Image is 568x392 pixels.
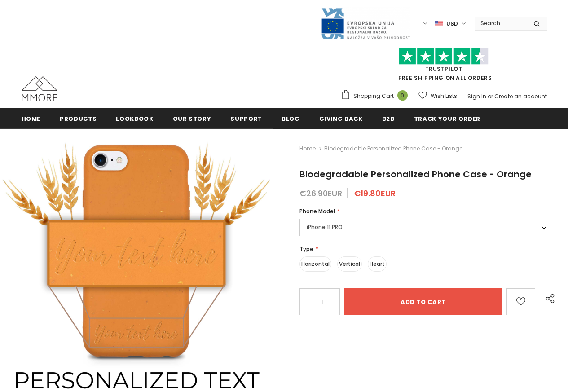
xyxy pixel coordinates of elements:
[341,52,547,82] span: FREE SHIPPING ON ALL ORDERS
[435,20,443,27] img: USD
[321,19,410,27] a: Javni Razpis
[299,143,316,154] a: Home
[488,92,493,100] span: or
[319,108,363,128] a: Giving back
[60,108,97,128] a: Products
[116,115,153,123] span: Lookbook
[282,108,300,128] a: Blog
[299,245,313,253] span: Type
[116,108,153,128] a: Lookbook
[431,92,457,101] span: Wish Lists
[22,115,41,123] span: Home
[353,92,394,101] span: Shopping Cart
[382,108,395,128] a: B2B
[22,76,57,101] img: MMORE Cases
[414,115,480,123] span: Track your order
[282,115,300,123] span: Blog
[173,108,211,128] a: Our Story
[321,7,410,40] img: Javni Razpis
[324,143,462,154] span: Biodegradable Personalized Phone Case - Orange
[414,108,480,128] a: Track your order
[425,65,462,73] a: Trustpilot
[382,115,395,123] span: B2B
[354,188,396,199] span: €19.80EUR
[494,92,547,100] a: Create an account
[22,108,41,128] a: Home
[341,89,412,103] a: Shopping Cart 0
[299,207,335,215] span: Phone Model
[299,219,553,236] label: iPhone 11 PRO
[299,168,532,181] span: Biodegradable Personalized Phone Case - Orange
[337,256,362,272] label: Vertical
[230,108,262,128] a: support
[467,92,486,100] a: Sign In
[299,188,342,199] span: €26.90EUR
[173,115,211,123] span: Our Story
[446,19,458,28] span: USD
[368,256,387,272] label: Heart
[399,48,489,65] img: Trust Pilot Stars
[319,115,363,123] span: Giving back
[299,256,331,272] label: Horizontal
[60,115,97,123] span: Products
[344,288,502,315] input: Add to cart
[230,115,262,123] span: support
[397,90,408,101] span: 0
[475,17,527,30] input: Search Site
[418,88,457,104] a: Wish Lists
